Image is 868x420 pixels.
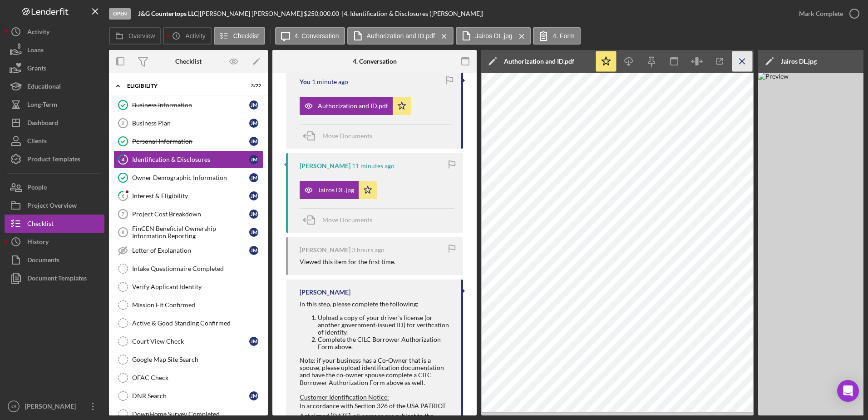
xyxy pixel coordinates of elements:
div: Mark Complete [799,5,843,23]
div: J M [249,191,258,200]
a: DNR SearchJM [113,387,263,405]
div: | 4. Identification & Disclosures ([PERSON_NAME]) [342,10,483,17]
label: 4. Form [552,32,574,40]
div: J M [249,173,258,182]
div: Checklist [27,215,54,235]
div: Clients [27,132,47,152]
div: Educational [27,77,61,98]
a: Active & Good Standing Confirmed [113,314,263,332]
button: 4. Conversation [275,27,345,45]
div: Loans [27,41,44,61]
a: 4Identification & DisclosuresJM [113,150,263,169]
button: Overview [109,27,161,45]
div: 4. Conversation [353,58,397,65]
a: People [5,178,104,196]
div: J M [249,246,258,255]
b: J&G Countertops LLC [138,10,198,17]
div: Grants [27,59,46,80]
a: 7Project Cost BreakdownJM [113,205,263,223]
button: Jairos DL.jpg [300,181,377,199]
div: Business Information [132,101,249,109]
div: Activity [27,23,49,43]
div: [PERSON_NAME] [300,246,350,254]
div: 3 / 22 [245,83,261,89]
tspan: 7 [122,211,124,217]
time: 2025-08-14 19:04 [352,246,385,254]
div: Intake Questionnaire Completed [132,265,263,272]
div: In this step, please complete the following: Note: if your business has a Co-Owner that is a spou... [300,300,452,386]
button: Dashboard [5,114,104,132]
div: J M [249,337,258,346]
button: Documents [5,251,104,269]
div: J M [249,155,258,164]
button: History [5,233,104,251]
button: Mark Complete [790,5,863,23]
div: Letter of Explanation [132,247,249,254]
div: Dashboard [27,114,58,134]
div: Open [109,8,131,20]
a: OFAC Check [113,369,263,387]
button: Loans [5,41,104,59]
div: Long-Term [27,95,57,116]
button: Jairos DL.jpg [456,27,531,45]
button: Checklist [5,215,104,233]
a: Educational [5,77,104,95]
div: Jairos DL.jpg [318,186,354,194]
div: Product Templates [27,150,80,170]
label: 4. Conversation [295,32,339,40]
button: Authorization and ID.pdf [347,27,454,45]
div: People [27,178,47,199]
button: Activity [5,23,104,41]
a: Verify Applicant Identity [113,278,263,296]
div: $250,000.00 [304,10,342,17]
div: Business Plan [132,120,249,127]
div: [PERSON_NAME] [PERSON_NAME] | [200,10,304,17]
a: Product Templates [5,150,104,168]
div: Interest & Eligibility [132,192,249,200]
a: Personal InformationJM [113,132,263,150]
a: Owner Demographic InformationJM [113,169,263,187]
button: Move Documents [300,125,381,147]
div: DNR Search [132,392,249,400]
div: Project Cost Breakdown [132,210,249,218]
label: Activity [185,32,205,40]
div: J M [249,228,258,237]
div: Jairos DL.jpg [781,58,817,65]
button: Clients [5,132,104,150]
label: Jairos DL.jpg [475,32,513,40]
button: 4. Form [533,27,580,45]
a: Google Map Site Search [113,350,263,369]
button: Project Overview [5,196,104,215]
div: | [138,10,200,17]
a: Mission Fit Confirmed [113,296,263,314]
div: [PERSON_NAME] [23,397,82,418]
button: Grants [5,59,104,77]
tspan: 2 [122,120,124,126]
a: 2Business PlanJM [113,114,263,132]
button: Long-Term [5,95,104,114]
li: Upload a copy of your driver's license (or another government-issued ID) for verification of iden... [318,314,452,336]
div: Court View Check [132,338,249,345]
div: J M [249,100,258,110]
button: Move Documents [300,209,381,231]
time: 2025-08-14 21:48 [312,78,348,85]
button: Authorization and ID.pdf [300,97,411,115]
div: Authorization and ID.pdf [318,102,388,110]
div: Checklist [175,58,202,65]
a: 6Interest & EligibilityJM [113,187,263,205]
div: J M [249,210,258,219]
div: Documents [27,251,59,271]
label: Checklist [233,32,259,40]
tspan: 8 [122,230,124,235]
button: KR[PERSON_NAME] [5,397,104,415]
button: Document Templates [5,269,104,287]
button: Checklist [214,27,265,45]
label: Overview [128,32,155,40]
